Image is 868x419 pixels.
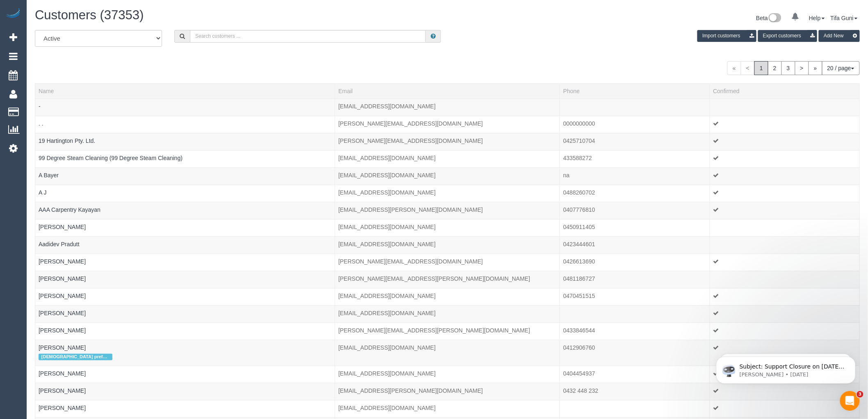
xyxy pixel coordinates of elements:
td: Name [35,323,335,340]
td: Email [335,236,560,254]
span: [DEMOGRAPHIC_DATA] preferred [39,354,112,360]
a: A Bayer [39,172,59,179]
td: Name [35,133,335,150]
td: Phone [560,400,710,417]
a: [PERSON_NAME] [39,293,86,299]
a: [PERSON_NAME] [39,224,86,230]
a: . . [39,120,43,127]
div: Tags [39,128,331,130]
div: Tags [39,300,331,302]
span: 1 [754,61,768,75]
input: Search customers ... [190,30,426,43]
td: Email [335,202,560,219]
a: Help [809,15,825,21]
td: Confirmed [710,254,859,271]
a: [PERSON_NAME] [39,327,86,334]
td: Name [35,305,335,323]
td: Confirmed [710,271,859,288]
td: Phone [560,340,710,366]
a: > [795,61,809,75]
td: Name [35,366,335,383]
td: Name [35,383,335,400]
td: Confirmed [710,98,859,116]
button: Import customers [697,30,756,42]
div: Tags [39,378,331,380]
a: [PERSON_NAME] [39,310,86,316]
div: Tags [39,334,331,337]
a: [PERSON_NAME] [39,344,86,351]
td: Name [35,150,335,167]
td: Email [335,323,560,340]
a: Tifa Guni [831,15,858,21]
a: 99 Degree Steam Cleaning (99 Degree Steam Cleaning) [39,155,183,161]
td: Email [335,167,560,185]
a: AAA Carpentry Kayayan [39,206,101,213]
td: Email [335,254,560,271]
td: Confirmed [710,133,859,150]
td: Email [335,133,560,150]
td: Name [35,167,335,185]
a: Aadidev Pradutt [39,241,80,247]
a: 3 [781,61,795,75]
td: Phone [560,305,710,323]
span: « [727,61,741,75]
td: Phone [560,116,710,133]
div: Tags [39,395,331,397]
a: Beta [756,15,781,21]
td: Confirmed [710,305,859,323]
iframe: Intercom notifications message [704,339,868,397]
div: Tags [39,412,331,414]
iframe: Intercom live chat [840,391,860,411]
a: [PERSON_NAME] [39,370,86,377]
td: Phone [560,323,710,340]
span: Customers (37353) [35,8,144,22]
button: Add New [819,30,860,42]
div: Tags [39,179,331,181]
td: Confirmed [710,116,859,133]
td: Email [335,271,560,288]
td: Phone [560,219,710,236]
span: < [741,61,755,75]
th: Email [335,83,560,98]
td: Email [335,340,560,366]
nav: Pagination navigation [727,61,860,75]
div: Tags [39,317,331,319]
td: Phone [560,366,710,383]
td: Email [335,150,560,167]
div: Tags [39,145,331,147]
td: Email [335,288,560,305]
td: Phone [560,150,710,167]
img: Automaid Logo [5,8,21,20]
a: - [39,103,41,110]
td: Phone [560,185,710,202]
td: Confirmed [710,185,859,202]
td: Confirmed [710,400,859,417]
td: Phone [560,271,710,288]
td: Phone [560,98,710,116]
td: Phone [560,202,710,219]
td: Confirmed [710,202,859,219]
div: Tags [39,110,331,112]
td: Name [35,202,335,219]
td: Name [35,254,335,271]
div: Tags [39,231,331,233]
td: Phone [560,236,710,254]
td: Phone [560,288,710,305]
td: Email [335,383,560,400]
div: Tags [39,214,331,216]
td: Name [35,236,335,254]
td: Name [35,185,335,202]
a: A J [39,189,46,196]
td: Phone [560,133,710,150]
div: Tags [39,162,331,164]
div: Tags [39,248,331,250]
a: 2 [768,61,782,75]
td: Confirmed [710,167,859,185]
span: 3 [857,391,863,398]
div: Tags [39,352,331,362]
a: 19 Hartington Pty. Ltd. [39,137,95,144]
